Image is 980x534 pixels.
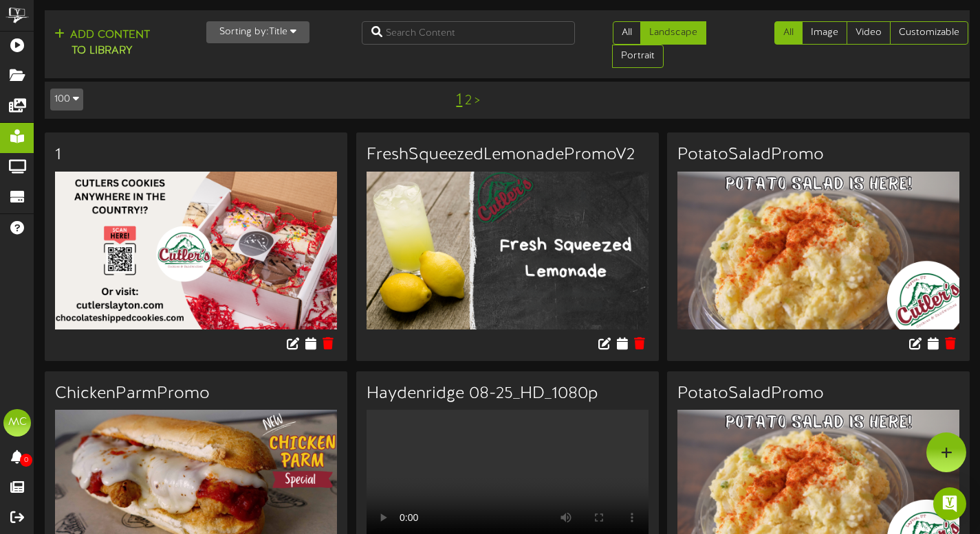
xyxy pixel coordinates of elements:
[206,21,309,43] button: Sorting by:Title
[367,385,649,403] h3: Haydenridge 08-25_HD_1080p
[465,93,472,108] a: 2
[677,172,959,330] img: 4560f42e-695b-4227-938a-a38f071fd0b8.png
[774,21,803,45] a: All
[367,172,649,330] img: 2b4ea2f0-13cc-4e30-b538-2a0e86092e87.png
[50,27,154,60] button: Add Contentto Library
[50,89,83,111] button: 100
[55,172,337,330] img: d8efe2a2-f4ab-4063-b5b9-539e88a81e64.png
[362,21,575,45] input: Search Content
[367,146,649,164] h3: FreshSqueezedLemonadePromoV2
[20,454,32,467] span: 0
[612,45,664,68] a: Portrait
[475,93,480,108] a: >
[456,91,462,109] a: 1
[55,385,337,403] h3: ChickenParmPromo
[55,146,337,164] h3: 1
[847,21,891,45] a: Video
[613,21,641,45] a: All
[677,146,959,164] h3: PotatoSaladPromo
[677,385,959,403] h3: PotatoSaladPromo
[802,21,847,45] a: Image
[3,409,31,437] div: MC
[640,21,706,45] a: Landscape
[890,21,968,45] a: Customizable
[933,487,966,520] div: Open Intercom Messenger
